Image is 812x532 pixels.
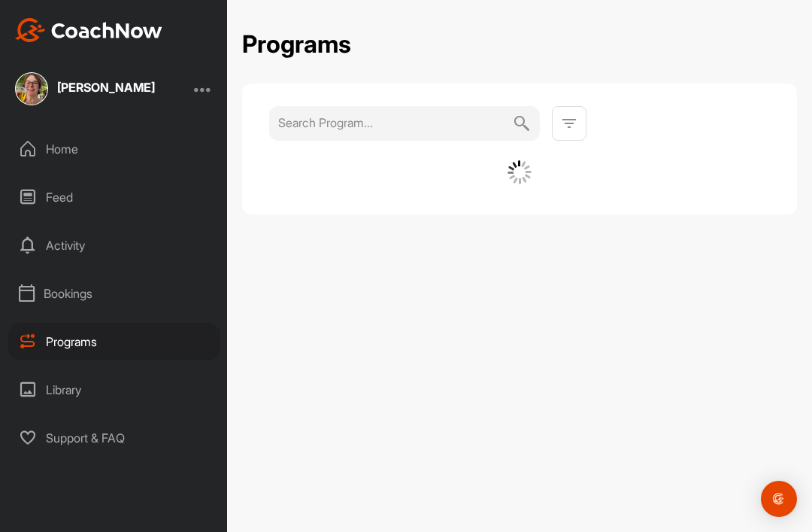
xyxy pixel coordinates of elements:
input: Search Program... [278,106,513,139]
img: svg+xml;base64,PHN2ZyB3aWR0aD0iMjQiIGhlaWdodD0iMjQiIHZpZXdCb3g9IjAgMCAyNCAyNCIgZmlsbD0ibm9uZSIgeG... [560,114,578,132]
img: CoachNow [15,18,162,42]
img: square_95e54e02453d0fdb89a65504d623c8f2.jpg [15,72,48,105]
div: Open Intercom Messenger [761,481,797,517]
div: Feed [8,178,220,216]
img: G6gVgL6ErOh57ABN0eRmCEwV0I4iEi4d8EwaPGI0tHgoAbU4EAHFLEQAh+QQFCgALACwIAA4AGAASAAAEbHDJSesaOCdk+8xg... [507,160,532,184]
div: Activity [8,226,220,264]
div: [PERSON_NAME] [57,81,155,93]
h2: Programs [242,30,351,59]
div: Home [8,130,220,168]
div: Programs [8,323,220,360]
img: svg+xml;base64,PHN2ZyB3aWR0aD0iMjQiIGhlaWdodD0iMjQiIHZpZXdCb3g9IjAgMCAyNCAyNCIgZmlsbD0ibm9uZSIgeG... [513,106,531,141]
div: Library [8,371,220,409]
div: Support & FAQ [8,419,220,457]
div: Bookings [8,275,220,312]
